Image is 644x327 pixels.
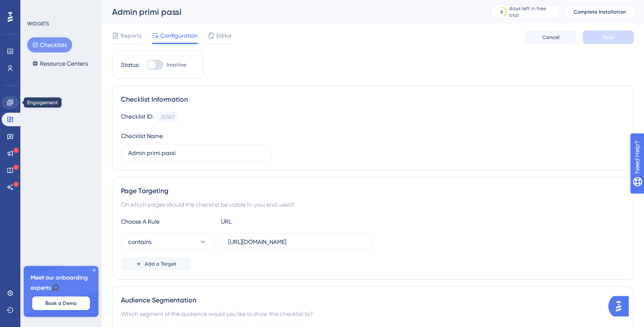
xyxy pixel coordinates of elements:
[121,94,625,105] div: Checklist Information
[27,56,93,71] button: Resource Centers
[574,8,626,15] span: Complete Installation
[221,216,314,227] div: URL
[216,30,232,41] span: Editor
[121,186,625,196] div: Page Targeting
[121,257,191,271] button: Add a Target
[509,5,556,19] div: days left in free trial
[128,148,265,158] input: Type your Checklist name
[608,294,634,319] iframe: UserGuiding AI Assistant Launcher
[27,37,72,53] button: Checklists
[525,30,576,44] button: Cancel
[583,30,634,44] button: Save
[31,273,92,293] span: Meet our onboarding experts 🎧
[161,114,175,120] div: 20547
[20,2,53,12] span: Need Help?
[121,111,154,122] div: Checklist ID:
[121,131,163,141] div: Checklist Name
[542,34,560,41] span: Cancel
[121,233,214,250] button: contains
[121,60,140,70] div: Status:
[121,216,214,227] div: Choose A Rule
[145,260,176,267] span: Add a Target
[120,30,142,41] span: Reports
[121,295,625,305] div: Audience Segmentation
[602,34,614,41] span: Save
[121,309,625,319] div: Which segment of the audience would you like to show this checklist to?
[228,237,365,247] input: yourwebsite.com/path
[112,6,470,18] div: Admin primi passi
[167,61,186,68] span: Inactive
[566,5,634,19] button: Complete Installation
[32,297,90,310] button: Book a Demo
[121,200,625,210] div: On which pages should the checklist be visible to your end users?
[27,20,49,27] div: WIDGETS
[500,8,503,15] div: 6
[160,30,198,41] span: Configuration
[128,237,151,247] span: contains
[45,300,77,307] span: Book a Demo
